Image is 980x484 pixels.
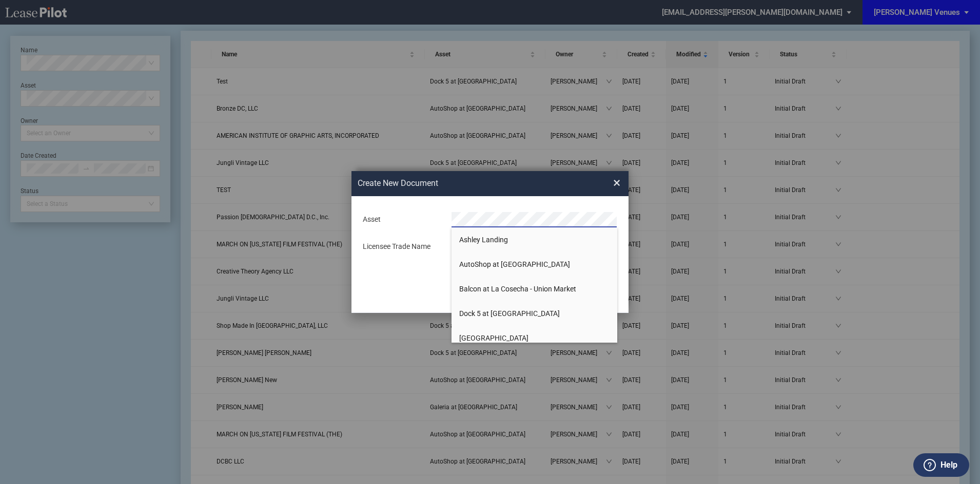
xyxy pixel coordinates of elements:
[357,242,445,252] div: Licensee Trade Name
[459,334,528,342] span: [GEOGRAPHIC_DATA]
[459,260,570,268] span: AutoShop at [GEOGRAPHIC_DATA]
[452,301,617,326] li: Dock 5 at [GEOGRAPHIC_DATA]
[351,171,629,313] md-dialog: Create New ...
[940,458,957,472] label: Help
[459,285,576,293] span: Balcon at La Cosecha - Union Market
[613,175,620,192] span: ×
[452,277,617,301] li: Balcon at La Cosecha - Union Market
[452,252,617,277] li: AutoShop at [GEOGRAPHIC_DATA]
[459,236,508,244] span: Ashley Landing
[357,215,445,225] div: Asset
[452,326,617,350] li: [GEOGRAPHIC_DATA]
[358,178,576,189] h2: Create New Document
[459,309,560,318] span: Dock 5 at [GEOGRAPHIC_DATA]
[452,227,617,252] li: Ashley Landing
